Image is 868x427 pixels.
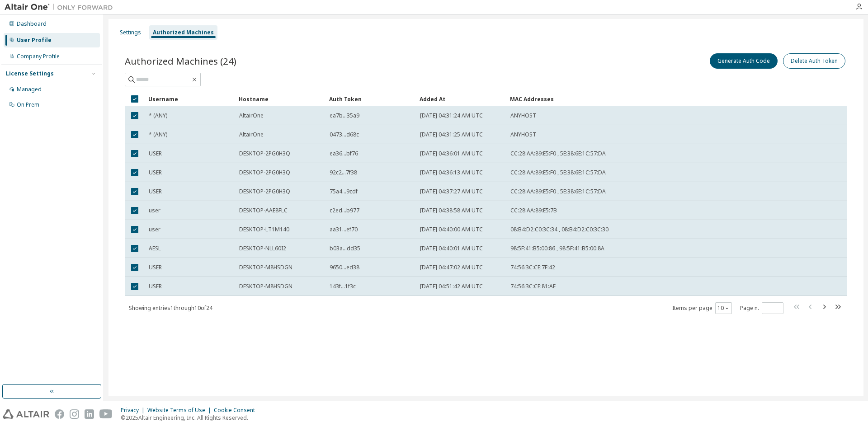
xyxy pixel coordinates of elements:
span: DESKTOP-LT1M140 [239,226,289,233]
span: * (ANY) [149,112,167,119]
div: Website Terms of Use [147,407,214,414]
span: ea36...bf76 [330,150,358,157]
span: 0473...d68c [330,131,359,138]
span: 08:B4:D2:C0:3C:34 , 08:B4:D2:C0:3C:30 [510,226,609,233]
span: Items per page [672,302,732,314]
span: DESKTOP-AAE8FLC [239,207,288,214]
span: DESKTOP-2PG0H3Q [239,188,290,195]
span: 143f...1f3c [330,283,356,290]
span: CC:28:AA:89:E5:F0 , 5E:38:6E:1C:57:DA [510,169,606,176]
span: ANYHOST [510,131,536,138]
span: user [149,226,160,233]
div: Authorized Machines [153,29,214,36]
span: DESKTOP-M8HSDGN [239,264,292,271]
span: CC:28:AA:89:E5:F0 , 5E:38:6E:1C:57:DA [510,188,606,195]
span: [DATE] 04:51:42 AM UTC [420,283,483,290]
span: CC:28:AA:89:E5:F0 , 5E:38:6E:1C:57:DA [510,150,606,157]
span: [DATE] 04:40:00 AM UTC [420,226,483,233]
span: 98:5F:41:B5:00:86 , 98:5F:41:B5:00:8A [510,245,604,252]
div: Added At [420,92,503,106]
span: [DATE] 04:36:13 AM UTC [420,169,483,176]
span: [DATE] 04:37:27 AM UTC [420,188,483,195]
span: AltairOne [239,112,264,119]
p: © 2025 Altair Engineering, Inc. All Rights Reserved. [121,414,260,422]
span: AltairOne [239,131,264,138]
button: 10 [717,305,730,312]
div: MAC Addresses [510,92,752,106]
span: USER [149,169,162,176]
div: Privacy [121,407,147,414]
div: On Prem [17,101,39,108]
img: linkedin.svg [85,409,94,419]
span: DESKTOP-NLL60I2 [239,245,286,252]
div: Dashboard [17,20,47,28]
span: Authorized Machines (24) [125,55,236,67]
span: * (ANY) [149,131,167,138]
div: User Profile [17,37,52,44]
span: USER [149,150,162,157]
span: [DATE] 04:31:24 AM UTC [420,112,483,119]
img: youtube.svg [99,409,113,419]
span: DESKTOP-2PG0H3Q [239,169,290,176]
span: USER [149,188,162,195]
img: instagram.svg [70,409,79,419]
span: [DATE] 04:36:01 AM UTC [420,150,483,157]
button: Delete Auth Token [783,53,845,69]
div: License Settings [6,70,54,77]
span: [DATE] 04:40:01 AM UTC [420,245,483,252]
div: Username [148,92,231,106]
span: c2ed...b977 [330,207,359,214]
span: CC:28:AA:89:E5:7B [510,207,557,214]
span: ea7b...35a9 [330,112,359,119]
span: DESKTOP-M8HSDGN [239,283,292,290]
span: ANYHOST [510,112,536,119]
div: Auth Token [329,92,412,106]
div: Settings [120,29,141,36]
span: USER [149,264,162,271]
span: USER [149,283,162,290]
span: 9650...ed38 [330,264,359,271]
span: 75a4...9cdf [330,188,358,195]
span: DESKTOP-2PG0H3Q [239,150,290,157]
div: Managed [17,86,42,93]
div: Company Profile [17,53,60,60]
img: altair_logo.svg [3,409,49,419]
span: 92c2...7f38 [330,169,357,176]
span: [DATE] 04:31:25 AM UTC [420,131,483,138]
span: 74:56:3C:CE:7F:42 [510,264,555,271]
span: user [149,207,160,214]
button: Generate Auth Code [710,53,778,69]
span: b03a...dd35 [330,245,360,252]
span: Showing entries 1 through 10 of 24 [129,304,212,312]
div: Hostname [239,92,322,106]
span: aa31...ef70 [330,226,358,233]
span: [DATE] 04:47:02 AM UTC [420,264,483,271]
span: AESL [149,245,161,252]
span: [DATE] 04:38:58 AM UTC [420,207,483,214]
div: Cookie Consent [214,407,260,414]
img: Altair One [5,3,118,12]
img: facebook.svg [55,409,64,419]
span: 74:56:3C:CE:81:AE [510,283,556,290]
span: Page n. [740,302,783,314]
